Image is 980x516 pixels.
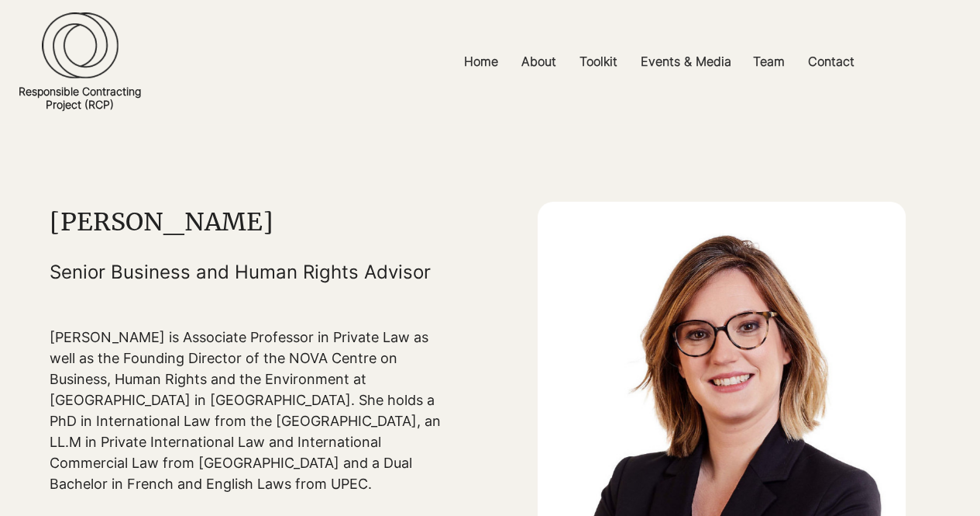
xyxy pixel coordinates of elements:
[796,44,866,79] a: Contact
[50,206,448,237] h1: [PERSON_NAME]​​​​
[568,44,629,79] a: Toolkit
[741,44,796,79] a: Team
[510,44,568,79] a: About
[800,44,862,79] p: Contact
[50,327,448,494] p: [PERSON_NAME] is Associate Professor in Private Law as well as the Founding Director of the NOVA ...
[629,44,741,79] a: Events & Media
[452,44,510,79] a: Home
[514,44,564,79] p: About
[745,44,793,79] p: Team
[50,261,448,283] h5: Senior Business and Human Rights Advisor
[19,85,141,111] a: Responsible ContractingProject (RCP)
[572,44,625,79] p: Toolkit
[633,44,739,79] p: Events & Media
[456,44,506,79] p: Home
[338,44,980,79] nav: Site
